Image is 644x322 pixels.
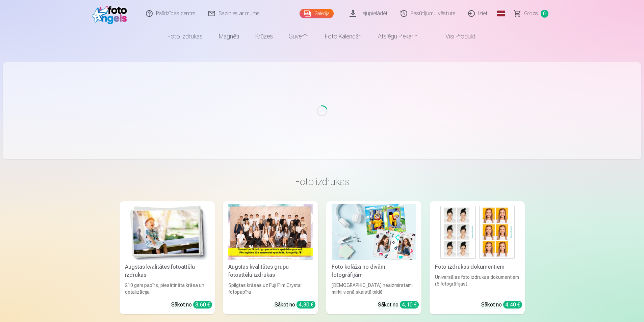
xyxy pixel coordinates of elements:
[503,301,522,308] div: 4,40 €
[226,263,315,279] div: Augstas kvalitātes grupu fotoattēlu izdrukas
[297,301,315,308] div: 4,30 €
[92,3,131,24] img: /fa1
[281,27,317,46] a: Suvenīri
[329,263,419,279] div: Foto kolāža no divām fotogrāfijām
[317,27,370,46] a: Foto kalendāri
[122,282,212,295] div: 210 gsm papīrs, piesātināta krāsa un detalizācija
[430,201,525,314] a: Foto izdrukas dokumentiemFoto izdrukas dokumentiemUniversālas foto izdrukas dokumentiem (6 fotogr...
[120,201,215,314] a: Augstas kvalitātes fotoattēlu izdrukasAugstas kvalitātes fotoattēlu izdrukas210 gsm papīrs, piesā...
[193,301,212,308] div: 3,60 €
[223,201,318,314] a: Augstas kvalitātes grupu fotoattēlu izdrukasSpilgtas krāsas uz Fuji Film Crystal fotopapīraSākot ...
[247,27,281,46] a: Krūzes
[125,204,209,260] img: Augstas kvalitātes fotoattēlu izdrukas
[378,301,419,309] div: Sākot no
[332,204,416,260] img: Foto kolāža no divām fotogrāfijām
[541,10,548,18] span: 0
[481,301,522,309] div: Sākot no
[159,27,211,46] a: Foto izdrukas
[432,274,522,295] div: Universālas foto izdrukas dokumentiem (6 fotogrāfijas)
[125,176,519,188] h3: Foto izdrukas
[524,9,538,18] span: Grozs
[226,282,315,295] div: Spilgtas krāsas uz Fuji Film Crystal fotopapīra
[171,301,212,309] div: Sākot no
[400,301,419,308] div: 4,10 €
[435,204,519,260] img: Foto izdrukas dokumentiem
[122,263,212,279] div: Augstas kvalitātes fotoattēlu izdrukas
[370,27,427,46] a: Atslēgu piekariņi
[326,201,421,314] a: Foto kolāža no divām fotogrāfijāmFoto kolāža no divām fotogrāfijām[DEMOGRAPHIC_DATA] neaizmirstam...
[275,301,315,309] div: Sākot no
[329,282,419,295] div: [DEMOGRAPHIC_DATA] neaizmirstami mirkļi vienā skaistā bildē
[432,263,522,271] div: Foto izdrukas dokumentiem
[211,27,247,46] a: Magnēti
[300,9,334,18] a: Galerija
[427,27,485,46] a: Visi produkti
